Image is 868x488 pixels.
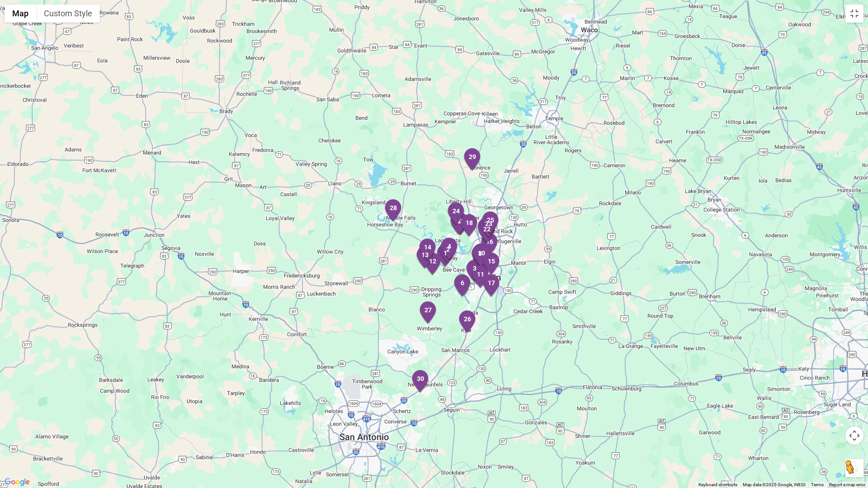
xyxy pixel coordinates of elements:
div: 11 [471,265,490,290]
div: 2 [439,240,458,265]
div: 22 [477,220,496,244]
div: 5 [469,258,488,282]
div: 27 [419,301,438,325]
div: 25 [481,211,500,235]
div: 4 [440,237,459,262]
div: 13 [415,246,434,270]
div: 8 [471,244,490,269]
div: 10 [472,244,491,268]
div: 14 [418,238,437,263]
div: 15 [482,252,501,277]
div: 3 [465,259,484,284]
div: 9 [472,243,491,267]
div: 23 [479,215,498,239]
div: 18 [460,214,479,238]
div: 26 [458,310,477,334]
div: 24 [447,202,466,226]
div: 29 [463,148,482,172]
div: 6 [453,274,472,298]
div: 17 [482,274,501,298]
